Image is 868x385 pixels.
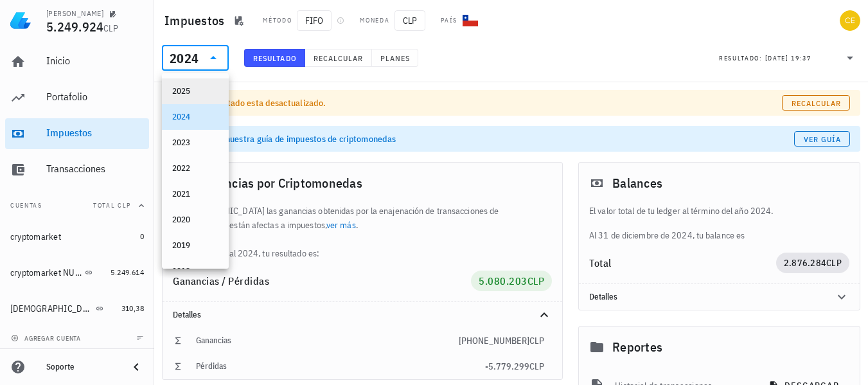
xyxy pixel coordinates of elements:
[5,257,149,288] a: cryptomarket NUEVA 5.249.614
[5,46,149,77] a: Inicio
[263,15,292,26] div: Método
[5,293,149,324] a: [DEMOGRAPHIC_DATA] 1 310,38
[172,189,218,199] div: 2021
[198,132,794,145] div: Revisa nuestra guía de impuestos de criptomonedas
[765,52,811,65] div: [DATE] 19:37
[459,335,529,346] span: [PHONE_NUMBER]
[5,221,149,252] a: cryptomarket 0
[326,219,356,231] a: ver más
[719,49,765,66] div: Resultado:
[10,10,31,31] img: LedgiFi
[198,96,782,109] div: El resultado esta desactualizado.
[485,361,529,372] span: -5.779.299
[5,190,149,221] button: CuentasTotal CLP
[5,82,149,113] a: Portafolio
[173,274,269,287] span: Ganancias / Pérdidas
[111,267,144,277] span: 5.249.614
[173,310,521,320] div: Detalles
[529,361,544,372] span: CLP
[579,204,860,242] div: Al 31 de diciembre de 2024, tu balance es
[46,8,103,19] div: [PERSON_NAME]
[121,303,144,313] span: 310,38
[803,134,842,144] span: Ver guía
[305,49,372,67] button: Recalcular
[252,53,297,63] span: Resultado
[172,215,218,225] div: 2020
[579,327,860,368] div: Reportes
[313,53,364,63] span: Recalcular
[172,240,218,251] div: 2019
[589,258,776,268] div: Total
[794,131,850,147] a: Ver guía
[372,49,419,67] button: Planes
[791,98,842,108] span: Recalcular
[46,127,144,139] div: Impuestos
[5,118,149,149] a: Impuestos
[196,336,459,346] div: Ganancias
[93,201,131,210] span: Total CLP
[13,334,81,343] span: agregar cuenta
[46,18,103,35] span: 5.249.924
[10,267,82,278] div: cryptomarket NUEVA
[10,303,93,314] div: [DEMOGRAPHIC_DATA] 1
[10,231,61,242] div: cryptomarket
[589,292,819,302] div: Detalles
[589,204,849,218] p: El valor total de tu ledger al término del año 2024.
[840,10,860,31] div: avatar
[463,13,478,28] div: CL-icon
[164,10,229,31] h1: Impuestos
[529,335,544,346] span: CLP
[46,91,144,103] div: Portafolio
[394,10,425,31] span: CLP
[172,86,218,96] div: 2025
[196,361,485,372] div: Pérdidas
[170,52,199,65] div: 2024
[782,95,850,111] a: Recalcular
[172,138,218,148] div: 2023
[8,332,87,345] button: agregar cuenta
[579,163,860,204] div: Balances
[162,45,229,71] div: 2024
[784,257,826,269] span: 2.876.284
[579,284,860,310] div: Detalles
[163,204,562,260] div: En [GEOGRAPHIC_DATA] las ganancias obtenidas por la enajenación de transacciones de criptomonedas...
[140,231,144,241] span: 0
[527,274,545,287] span: CLP
[163,163,562,204] div: Ganancias por Criptomonedas
[360,15,389,26] div: Moneda
[297,10,332,31] span: FIFO
[479,274,527,287] span: 5.080.203
[46,163,144,175] div: Transacciones
[244,49,305,67] button: Resultado
[826,257,842,269] span: CLP
[46,362,118,372] div: Soporte
[163,302,562,328] div: Detalles
[172,266,218,276] div: 2018
[5,154,149,185] a: Transacciones
[103,22,118,34] span: CLP
[172,112,218,122] div: 2024
[711,46,865,70] div: Resultado:[DATE] 19:37
[172,163,218,174] div: 2022
[380,53,411,63] span: Planes
[441,15,457,26] div: País
[46,55,144,67] div: Inicio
